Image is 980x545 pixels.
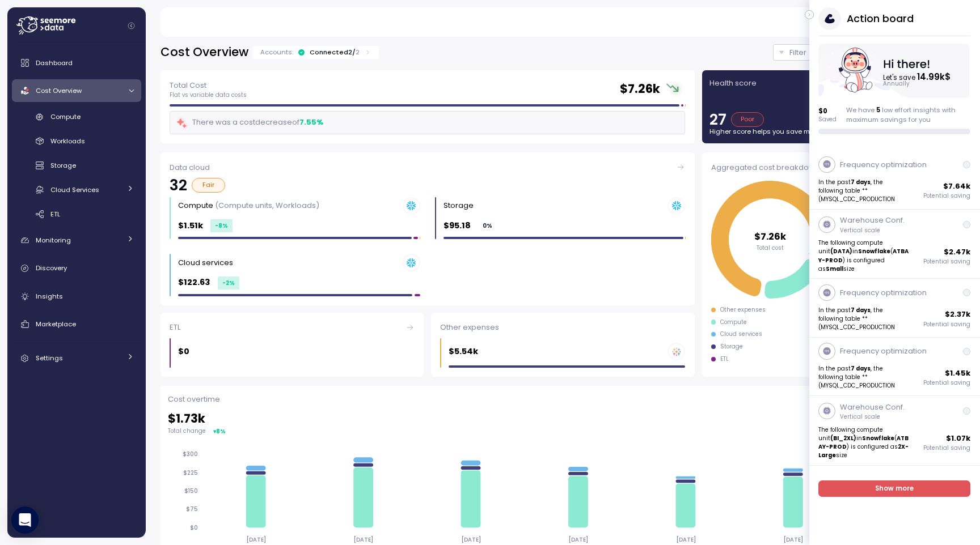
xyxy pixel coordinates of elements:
[944,181,971,192] p: $ 7.64k
[12,347,141,370] a: Settings
[809,279,980,337] a: Frequency optimizationIn the past7 days, the following table **(MYSQL_CDC_PRODUCTION$2.37kPotenti...
[462,536,482,543] tspan: [DATE]
[785,536,805,543] tspan: [DATE]
[36,354,63,363] span: Settings
[12,79,141,102] a: Cost Overview
[168,394,220,405] p: Cost overtime
[443,219,471,232] p: $95.18
[709,78,757,89] p: Health score
[819,425,910,459] p: The following compute unit in ( ) is configured as size
[160,313,424,377] a: ETL$0
[178,345,189,358] p: $0
[178,276,210,289] p: $122.63
[947,433,971,444] p: $ 1.07k
[809,396,980,466] a: Warehouse Conf.Vertical scaleThe following compute unit(BI_2XL)inSnowflake(ATBAY-PROD) is configu...
[789,47,806,58] p: Filter
[443,200,474,211] div: Storage
[945,368,971,379] p: $ 1.45k
[210,219,233,232] div: -8 %
[170,178,187,193] p: 32
[918,71,952,83] tspan: 14.99k $
[160,152,695,305] a: Data cloud32FairCompute (Compute units, Workloads)$1.51k-8%Storage $95.180%Cloud services $122.63-2%
[440,322,685,333] div: Other expenses
[178,257,233,269] div: Cloud services
[170,91,247,99] p: Flat vs variable data costs
[809,338,980,396] a: Frequency optimizationIn the past7 days, the following table **(MYSQL_CDC_PRODUCTION$1.45kPotenti...
[859,248,891,255] strong: Snowflake
[168,427,206,435] p: Total change
[711,162,956,173] div: Aggregated cost breakdown
[178,200,319,211] div: Compute
[216,427,226,436] div: 8 %
[819,306,910,331] p: In the past , the following table **(MYSQL_CDC_PRODUCTION
[299,117,323,128] div: 7.55 %
[809,210,980,279] a: Warehouse Conf.Vertical scaleThe following compute unit(DATA)inSnowflake(ATBAY-PROD) is configure...
[12,257,141,280] a: Discovery
[253,46,379,59] div: Accounts:Connected2/2
[12,313,141,335] a: Marketplace
[709,127,958,136] p: Higher score helps you save more money
[190,524,198,531] tspan: $0
[876,105,880,114] span: 5
[356,48,360,57] p: 2
[720,330,762,338] div: Cloud services
[12,285,141,308] a: Insights
[773,44,838,61] button: Filter
[11,506,39,534] div: Open Intercom Messenger
[170,162,685,173] div: Data cloud
[840,215,905,226] p: Warehouse Conf.
[186,505,198,513] tspan: $75
[478,219,497,232] div: 0 %
[840,413,905,421] p: Vertical scale
[170,80,247,91] p: Total Cost
[884,71,952,83] text: Let's save
[924,192,971,200] p: Potential saving
[178,219,203,232] p: $1.51k
[620,81,660,97] h2: $ 7.26k
[215,200,319,211] p: (Compute units, Workloads)
[945,309,971,320] p: $ 2.37k
[12,180,141,199] a: Cloud Services
[819,443,909,459] strong: 2X-Large
[12,132,141,151] a: Workloads
[826,265,844,272] strong: Small
[840,159,927,171] p: Frequency optimization
[449,345,478,358] p: $5.54k
[924,444,971,452] p: Potential saving
[50,161,76,170] span: Storage
[851,178,871,186] strong: 7 days
[819,239,910,272] p: The following compute unit in ( ) is configured as size
[184,487,198,495] tspan: $150
[192,178,225,193] div: Fair
[840,402,905,413] p: Warehouse Conf.
[944,246,971,258] p: $ 2.47k
[819,107,837,116] p: $ 0
[678,536,698,543] tspan: [DATE]
[831,248,853,255] strong: (DATA)
[846,105,971,124] div: We have low effort insights with maximum savings for you
[863,435,895,442] strong: Snowflake
[36,292,63,301] span: Insights
[176,116,323,129] div: There was a cost decrease of
[851,365,871,372] strong: 7 days
[168,411,958,427] h2: $ 1.73k
[819,116,837,124] p: Saved
[12,156,141,175] a: Storage
[124,22,138,30] button: Collapse navigation
[50,112,81,121] span: Compute
[12,205,141,223] a: ETL
[819,248,909,263] strong: ATBAY-PROD
[720,306,766,314] div: Other expenses
[720,355,729,363] div: ETL
[310,48,360,57] div: Connected 2 /
[160,44,248,61] h2: Cost Overview
[50,137,85,146] span: Workloads
[36,320,76,329] span: Marketplace
[354,536,374,543] tspan: [DATE]
[36,86,82,95] span: Cost Overview
[218,276,239,289] div: -2 %
[819,480,971,497] a: Show more
[36,236,71,245] span: Monitoring
[12,108,141,126] a: Compute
